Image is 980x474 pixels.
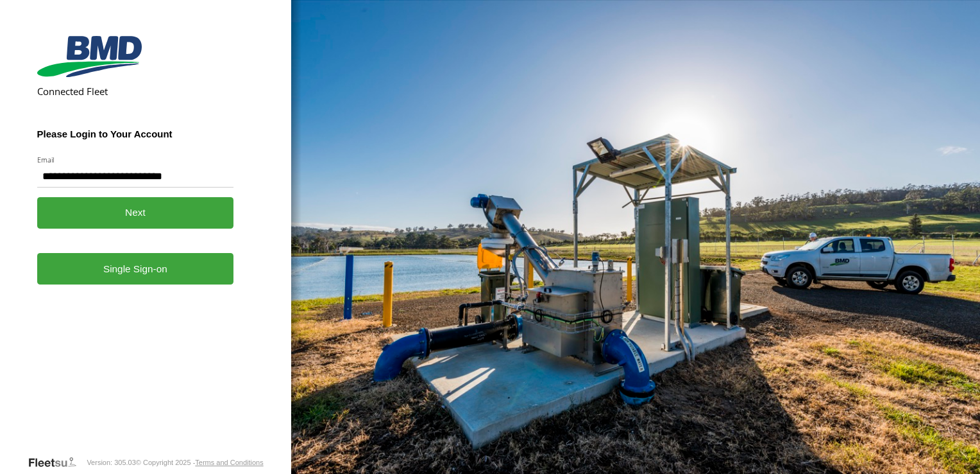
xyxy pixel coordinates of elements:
[28,456,87,469] a: Visit our Website
[37,36,142,77] img: BMD
[136,459,264,466] div: © Copyright 2025 -
[37,197,234,229] button: Next
[195,459,263,466] a: Terms and Conditions
[37,253,234,285] a: Single Sign-on
[87,459,135,466] div: Version: 305.03
[37,155,234,164] label: Email
[37,85,234,98] h2: Connected Fleet
[37,128,234,139] h3: Please Login to Your Account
